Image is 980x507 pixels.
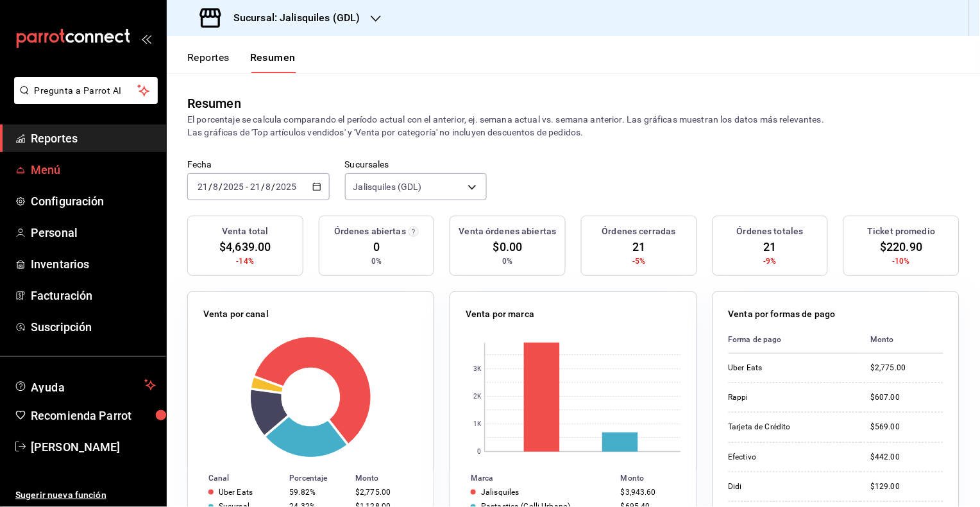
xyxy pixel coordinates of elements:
input: -- [249,182,261,192]
div: Uber Eats [729,363,850,374]
button: Reportes [187,51,230,73]
span: / [219,182,223,192]
th: Porcentaje [284,471,350,485]
span: / [208,182,212,192]
span: Pregunta a Parrot AI [35,84,138,98]
div: $442.00 [871,452,943,463]
span: Reportes [31,130,156,147]
div: Resumen [187,94,241,113]
label: Sucursales [345,160,487,169]
span: Configuración [31,193,156,210]
text: 3K [474,366,482,373]
text: 1K [474,421,482,428]
span: Ayuda [31,377,139,393]
input: ---- [276,182,298,192]
a: Pregunta a Parrot AI [9,93,158,107]
span: -14% [237,255,255,267]
span: - [246,182,248,192]
div: $607.00 [871,392,943,403]
h3: Sucursal: Jalisquiles (GDL) [223,10,360,26]
button: open_drawer_menu [141,33,151,44]
div: navigation tabs [187,51,296,73]
text: 0 [478,449,482,456]
span: 0 [373,238,380,255]
label: Fecha [187,160,330,169]
th: Monto [350,471,434,485]
th: Monto [616,471,697,485]
div: $3,943.60 [621,488,676,497]
h3: Órdenes cerradas [602,225,676,238]
span: Suscripción [31,318,156,336]
h3: Órdenes totales [737,225,804,238]
div: Efectivo [729,452,850,463]
h3: Órdenes abiertas [334,225,406,238]
span: -5% [632,255,645,267]
span: / [272,182,276,192]
span: -9% [764,255,777,267]
span: 0% [503,255,513,267]
span: Facturación [31,287,156,304]
input: -- [212,182,219,192]
span: Personal [31,224,156,241]
p: Venta por formas de pago [729,307,836,321]
th: Forma de pago [729,326,861,354]
div: Rappi [729,392,850,403]
span: Jalisquiles (GDL) [353,180,422,193]
p: Venta por canal [203,307,269,321]
span: Recomienda Parrot [31,407,156,424]
input: -- [197,182,208,192]
p: El porcentaje se calcula comparando el período actual con el anterior, ej. semana actual vs. sema... [187,113,959,139]
div: $2,775.00 [355,488,413,497]
span: -10% [893,255,911,267]
span: 21 [632,238,645,255]
div: $2,775.00 [871,363,943,374]
span: $0.00 [493,238,523,255]
h3: Venta órdenes abiertas [459,225,557,238]
span: / [261,182,265,192]
div: Uber Eats [219,488,253,497]
div: $129.00 [871,481,943,492]
th: Canal [188,471,284,485]
div: $569.00 [871,422,943,433]
input: ---- [223,182,244,192]
div: Didi [729,481,850,492]
th: Monto [861,326,943,354]
button: Pregunta a Parrot AI [14,77,158,104]
span: Sugerir nueva función [15,488,156,502]
button: Resumen [250,51,296,73]
p: Venta por marca [466,307,534,321]
h3: Ticket promedio [868,225,936,238]
span: Inventarios [31,255,156,273]
h3: Venta total [222,225,268,238]
span: 21 [764,238,777,255]
span: Menú [31,161,156,178]
div: 59.82% [289,488,345,497]
input: -- [266,182,272,192]
div: Tarjeta de Crédito [729,422,850,433]
text: 2K [474,393,482,400]
span: 0% [371,255,382,267]
div: Jalisquiles [481,488,519,497]
span: [PERSON_NAME] [31,438,156,456]
span: $4,639.00 [219,238,271,255]
th: Marca [450,471,616,485]
span: $220.90 [881,238,923,255]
